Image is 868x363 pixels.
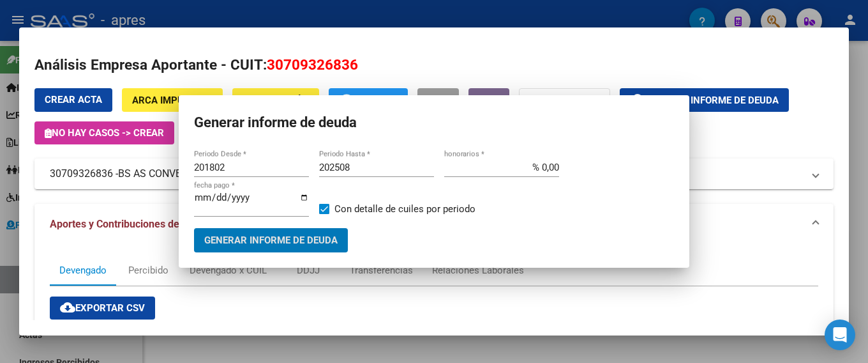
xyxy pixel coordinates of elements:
mat-icon: cloud_download [630,91,645,107]
button: FTP - SSS [329,88,408,112]
span: ARCA Impuestos [132,95,213,106]
div: Devengado x CUIL [190,263,267,277]
div: Relaciones Laborales [432,263,524,277]
div: DDJJ [297,263,320,277]
button: ARCA Padrón [232,88,319,112]
h2: Análisis Empresa Aportante - CUIT: [34,54,834,76]
span: Exportar CSV [60,302,145,314]
h1: Generar informe de deuda [194,111,674,135]
mat-icon: cloud_download [60,300,75,315]
button: ARCA Impuestos [122,88,223,112]
button: Exportar CSV [50,297,155,320]
span: Con detalle de cuiles por periodo [334,201,475,217]
div: Open Intercom Messenger [825,320,855,350]
mat-panel-title: 30709326836 - [50,166,803,181]
span: No hay casos -> Crear [45,127,164,139]
button: ABM [417,88,459,112]
div: Transferencias [350,263,413,277]
span: BS AS CONVERSIONES SA [118,166,238,181]
span: 30709326836 [267,56,358,73]
span: Generar informe de deuda [204,235,338,247]
div: Percibido [128,263,168,277]
mat-expansion-panel-header: Aportes y Contribuciones de la Empresa: 30709326836 [34,204,834,245]
span: ARCA Padrón [243,95,309,106]
span: Aportes y Contribuciones de la Empresa: 30709326836 [50,218,303,230]
button: Organismos Ext. [519,88,610,112]
mat-icon: remove_red_eye [339,91,354,107]
button: No hay casos -> Crear [34,121,174,144]
div: Devengado [59,263,107,277]
span: Generar informe de deuda [645,95,779,106]
span: FTP - SSS [354,95,398,106]
button: Generar informe de deuda [620,88,789,112]
span: ABM [428,95,449,106]
mat-expansion-panel-header: 30709326836 -BS AS CONVERSIONES SA [34,158,834,189]
span: Crear Acta [45,94,102,105]
button: Crear Acta [34,88,112,112]
button: Generar informe de deuda [194,228,348,252]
